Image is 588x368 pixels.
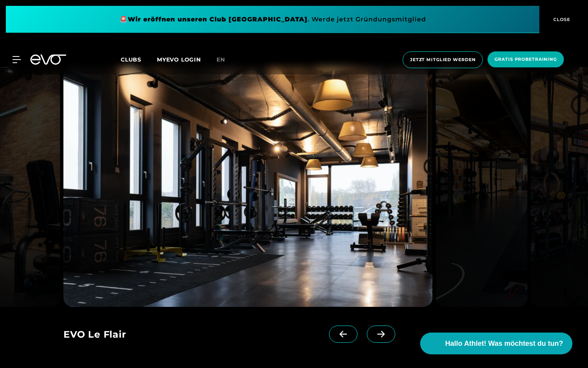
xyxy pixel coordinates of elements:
[485,51,566,68] a: Gratis Probetraining
[121,56,141,63] span: Clubs
[551,16,570,23] span: CLOSE
[420,333,572,354] button: Hallo Athlet! Was möchtest du tun?
[157,56,201,63] a: MYEVO LOGIN
[400,51,485,68] a: Jetzt Mitglied werden
[217,55,234,64] a: en
[410,56,475,63] span: Jetzt Mitglied werden
[495,56,557,63] span: Gratis Probetraining
[435,67,528,307] img: evofitness
[445,338,563,349] span: Hallo Athlet! Was möchtest du tun?
[63,67,432,307] img: evofitness
[121,56,157,63] a: Clubs
[539,6,582,33] button: CLOSE
[217,56,225,63] span: en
